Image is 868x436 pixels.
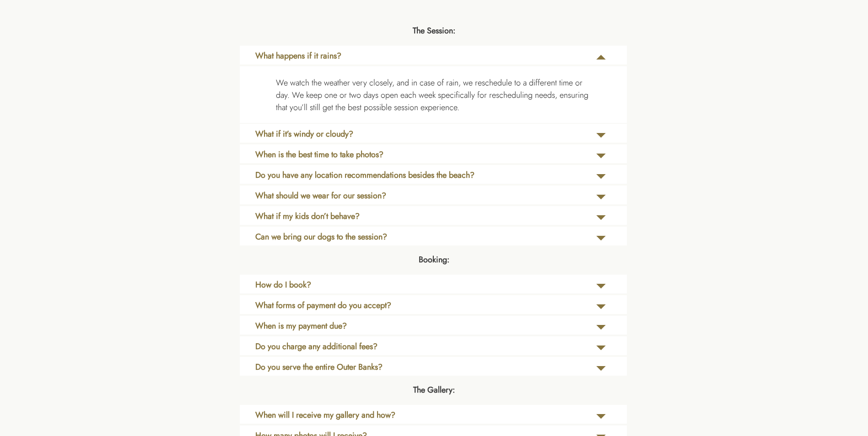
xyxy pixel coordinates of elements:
[255,320,347,332] b: When is my payment due?
[255,279,311,291] b: How do I book?
[255,210,520,229] a: What if my kids don’t behave?
[255,190,386,202] b: What should we wear for our session?
[255,361,383,373] b: Do you serve the entire Outer Banks?
[255,231,387,243] b: Can we bring our dogs to the session?
[255,169,520,187] a: Do you have any location recommendations besides the beach?
[255,231,520,249] a: Can we bring our dogs to the session?
[255,340,377,352] b: Do you charge any additional fees?
[255,149,383,160] b: When is the best time to take photos?
[7,4,119,21] p: [PERSON_NAME] & [PERSON_NAME]
[255,320,520,338] a: When is my payment due?
[255,409,520,427] a: When will I receive my gallery and how?
[255,50,341,62] b: What happens if it rains?
[255,149,520,167] a: When is the best time to take photos?
[255,210,360,222] b: What if my kids don’t behave?
[255,299,520,318] a: What forms of payment do you accept?
[255,169,474,181] b: Do you have any location recommendations besides the beach?
[255,50,520,68] a: What happens if it rains?
[255,128,520,146] a: What if it’s windy or cloudy?
[419,254,449,266] b: Booking:
[664,6,688,21] a: Home
[787,6,808,21] a: Blog
[413,25,455,37] b: The Session:
[701,7,737,21] a: About Us
[255,279,520,297] a: How do I book?
[255,190,556,208] a: What should we wear for our session?
[255,299,391,311] b: What forms of payment do you accept?
[255,128,353,140] b: What if it’s windy or cloudy?
[255,409,395,421] b: When will I receive my gallery and how?
[744,6,776,21] a: Experience
[413,384,455,396] b: The Gallery:
[276,77,591,122] a: We watch the weather very closely, and in case of rain, we reschedule to a different time or day....
[255,340,520,359] a: Do you charge any additional fees?
[255,361,520,379] a: Do you serve the entire Outer Banks?
[815,6,854,21] a: Contact Us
